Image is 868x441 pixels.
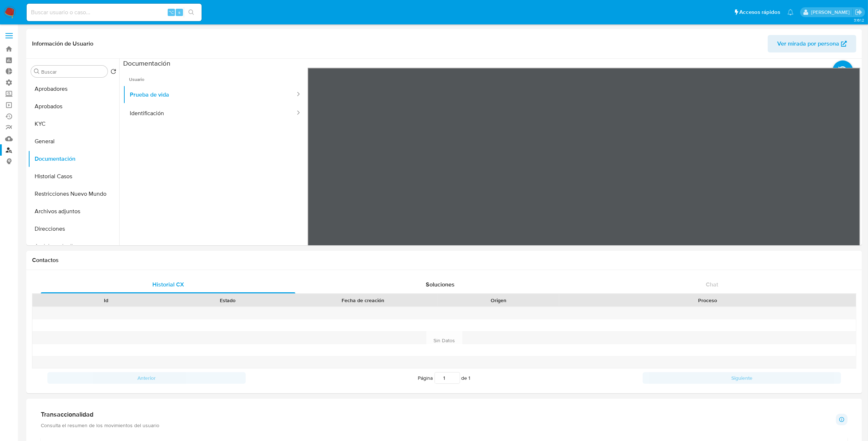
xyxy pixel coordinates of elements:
h1: Contactos [32,257,856,264]
div: Proceso [564,297,851,304]
h1: Información de Usuario [32,40,93,47]
button: search-icon [184,7,199,17]
span: ⌥ [168,9,174,16]
input: Buscar usuario o caso... [27,8,202,17]
button: Aprobadores [28,80,119,98]
span: Historial CX [152,280,184,289]
button: Buscar [34,69,40,74]
div: Estado [172,297,283,304]
button: Direcciones [28,220,119,238]
button: Aprobados [28,98,119,115]
button: KYC [28,115,119,133]
button: Ver mirada por persona [768,35,856,52]
span: s [178,9,180,16]
button: Historial Casos [28,168,119,185]
span: Soluciones [426,280,455,289]
button: Anticipos de dinero [28,238,119,255]
button: Siguiente [643,372,841,384]
button: Archivos adjuntos [28,203,119,220]
div: Origen [443,297,554,304]
button: General [28,133,119,150]
div: Fecha de creación [293,297,433,304]
button: Documentación [28,150,119,168]
a: Notificaciones [787,9,794,15]
button: Anterior [47,372,246,384]
span: Chat [706,280,718,289]
span: 1 [469,374,471,382]
div: Id [50,297,161,304]
button: Volver al orden por defecto [110,69,116,77]
span: Ver mirada por persona [777,35,839,52]
p: jessica.fukman@mercadolibre.com [811,9,852,16]
span: Accesos rápidos [739,8,780,16]
input: Buscar [41,69,105,75]
a: Salir [855,8,863,16]
button: Restricciones Nuevo Mundo [28,185,119,203]
span: Página de [418,372,471,384]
